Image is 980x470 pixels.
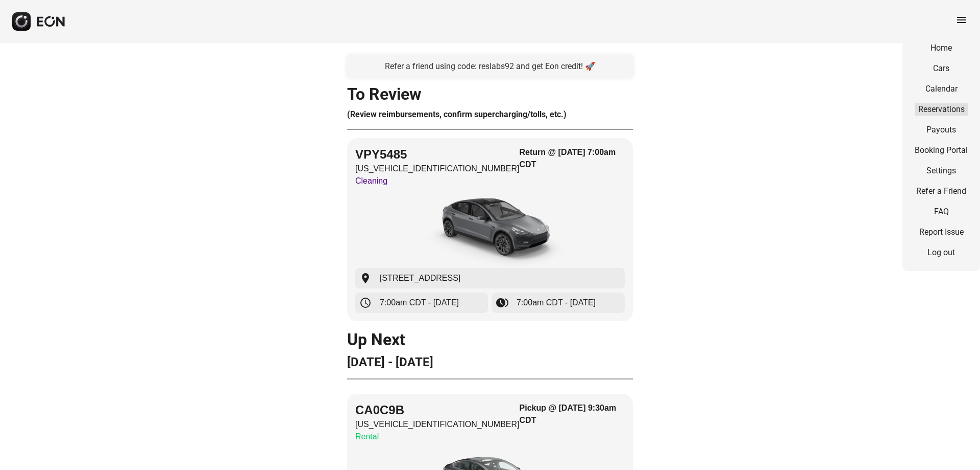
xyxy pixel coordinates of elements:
[496,297,508,309] span: browse_gallery
[915,62,968,75] a: Cars
[520,402,625,427] h3: Pickup @ [DATE] 9:30am CDT
[915,124,968,136] a: Payouts
[355,163,520,175] p: [US_VEHICLE_IDENTIFICATION_NUMBER]
[380,272,460,284] span: [STREET_ADDRESS]
[347,138,633,321] button: VPY5485[US_VEHICLE_IDENTIFICATION_NUMBER]CleaningReturn @ [DATE] 7:00am CDTcar[STREET_ADDRESS]7:0...
[915,83,968,95] a: Calendar
[355,175,520,187] p: Cleaning
[915,144,968,156] a: Booking Portal
[413,191,567,268] img: car
[347,333,633,346] h1: Up Next
[347,88,633,100] h1: To Review
[347,55,633,78] a: Refer a friend using code: reslabs92 and get Eon credit! 🚀
[347,354,633,370] h2: [DATE] - [DATE]
[955,14,968,26] span: menu
[355,402,520,418] h2: CA0C9B
[915,247,968,259] a: Log out
[520,146,625,171] h3: Return @ [DATE] 7:00am CDT
[359,297,372,309] span: schedule
[915,42,968,54] a: Home
[915,206,968,218] a: FAQ
[355,418,520,431] p: [US_VEHICLE_IDENTIFICATION_NUMBER]
[359,272,372,284] span: location_on
[380,297,459,309] span: 7:00am CDT - [DATE]
[915,226,968,238] a: Report Issue
[915,165,968,177] a: Settings
[347,108,633,121] h3: (Review reimbursements, confirm supercharging/tolls, etc.)
[355,431,520,443] p: Rental
[355,146,520,163] h2: VPY5485
[517,297,596,309] span: 7:00am CDT - [DATE]
[915,185,968,197] a: Refer a Friend
[915,103,968,116] a: Reservations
